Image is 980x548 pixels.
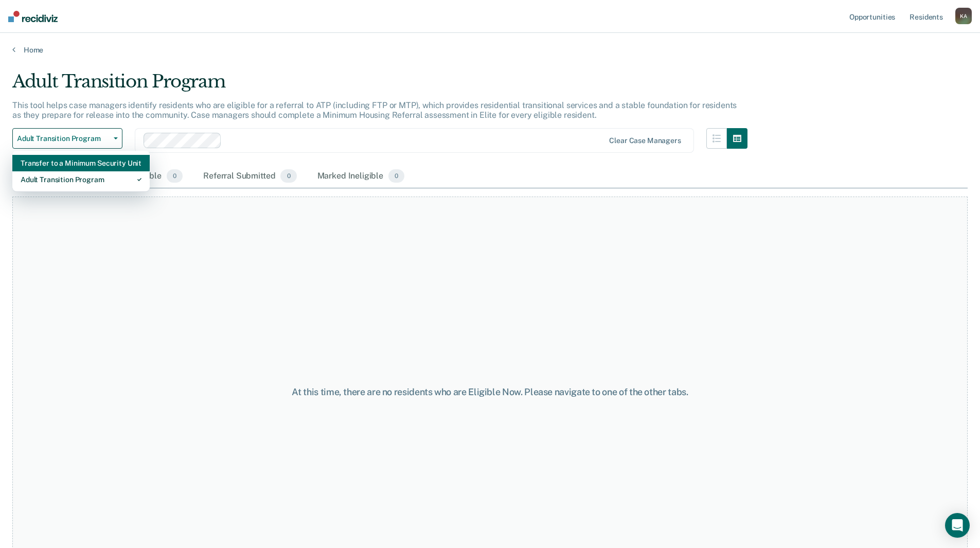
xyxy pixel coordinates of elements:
button: Adult Transition Program [12,128,122,149]
div: Adult Transition Program [21,171,141,188]
div: Open Intercom Messenger [945,513,970,538]
span: 0 [388,169,404,183]
div: K A [955,8,972,24]
a: Home [12,45,968,55]
img: Recidiviz [8,11,58,22]
span: 0 [280,169,296,183]
span: 0 [167,169,183,183]
div: Referral Submitted0 [201,165,298,188]
span: Adult Transition Program [17,134,110,143]
div: Transfer to a Minimum Security Unit [21,155,141,171]
div: Marked Ineligible0 [315,165,407,188]
p: This tool helps case managers identify residents who are eligible for a referral to ATP (includin... [12,100,737,120]
div: Clear case managers [609,136,681,145]
div: Adult Transition Program [12,71,747,100]
button: KA [955,8,972,24]
div: At this time, there are no residents who are Eligible Now. Please navigate to one of the other tabs. [252,386,729,398]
